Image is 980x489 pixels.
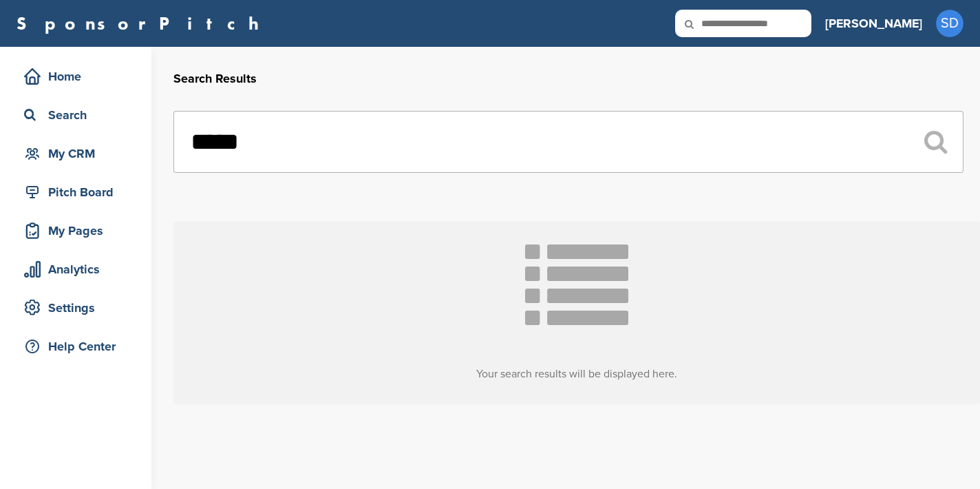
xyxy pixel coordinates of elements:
[936,10,963,37] span: SD
[17,14,268,32] a: SponsorPitch
[14,292,138,324] a: Settings
[21,103,138,127] div: Search
[21,295,138,320] div: Settings
[14,215,138,247] a: My Pages
[21,257,138,282] div: Analytics
[21,180,138,205] div: Pitch Board
[825,8,922,39] a: [PERSON_NAME]
[14,99,138,131] a: Search
[14,138,138,169] a: My CRM
[14,253,138,285] a: Analytics
[14,331,138,362] a: Help Center
[173,70,963,88] h2: Search Results
[21,334,138,359] div: Help Center
[173,366,980,382] h3: Your search results will be displayed here.
[21,141,138,166] div: My CRM
[14,176,138,208] a: Pitch Board
[21,218,138,243] div: My Pages
[825,14,922,33] h3: [PERSON_NAME]
[21,64,138,89] div: Home
[14,61,138,92] a: Home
